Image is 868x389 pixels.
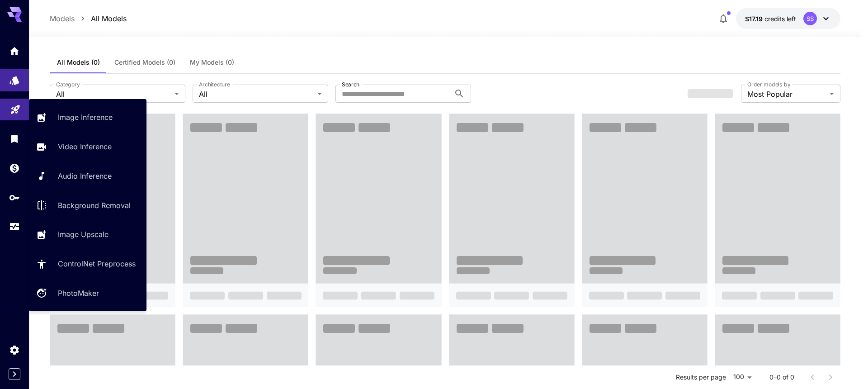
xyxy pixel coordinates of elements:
[56,81,80,88] label: Category
[29,106,146,128] a: Image Inference
[114,58,175,66] span: Certified Models (0)
[199,81,230,88] label: Architecture
[58,258,136,269] p: ControlNet Preprocess
[9,368,20,380] button: Expand sidebar
[29,282,146,304] a: PhotoMaker
[29,194,146,216] a: Background Removal
[342,81,359,88] label: Search
[9,344,20,356] div: Settings
[29,253,146,275] a: ControlNet Preprocess
[676,373,726,382] p: Results per page
[29,165,146,187] a: Audio Inference
[9,162,20,174] div: Wallet
[91,13,127,24] p: All Models
[9,133,20,144] div: Library
[58,200,131,211] p: Background Removal
[58,112,113,123] p: Image Inference
[50,13,75,24] p: Models
[745,14,796,24] div: $17.18596
[57,58,100,66] span: All Models (0)
[58,141,112,152] p: Video Inference
[9,192,20,203] div: API Keys
[764,15,796,23] span: credits left
[50,13,127,24] nav: breadcrumb
[58,171,112,181] p: Audio Inference
[736,8,840,29] button: $17.18596
[9,221,20,232] div: Usage
[803,12,817,25] div: SS
[10,101,21,112] div: Playground
[769,373,794,382] p: 0–0 of 0
[9,45,20,57] div: Home
[56,89,171,100] span: All
[9,72,20,83] div: Models
[730,370,755,384] div: 100
[747,81,790,88] label: Order models by
[745,15,764,23] span: $17.19
[747,89,826,100] span: Most Popular
[190,58,234,66] span: My Models (0)
[29,136,146,158] a: Video Inference
[199,89,314,100] span: All
[58,229,108,240] p: Image Upscale
[58,288,99,299] p: PhotoMaker
[29,223,146,246] a: Image Upscale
